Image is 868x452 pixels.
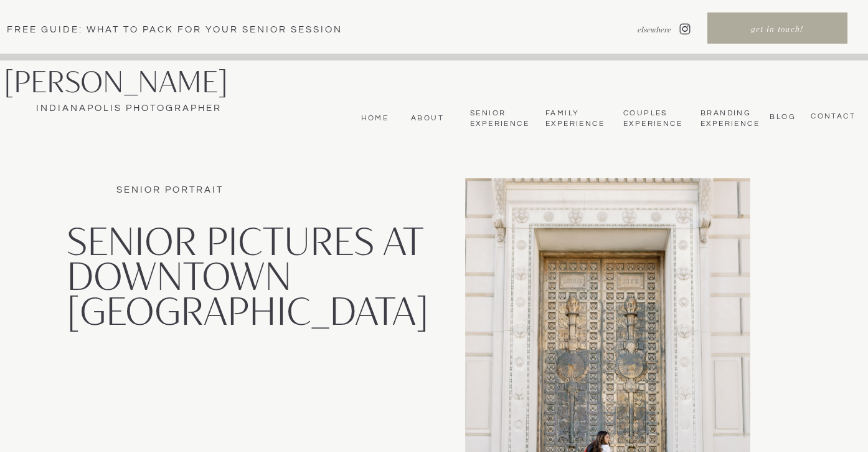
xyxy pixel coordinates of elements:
[767,112,796,121] a: bLog
[470,108,528,129] a: Senior Experience
[701,108,757,129] a: BrandingExperience
[4,66,265,99] a: [PERSON_NAME]
[4,102,253,115] a: Indianapolis Photographer
[807,112,856,122] a: CONTACT
[709,24,846,37] a: get in touch!
[545,108,603,129] a: Family Experience
[623,108,681,129] a: Couples Experience
[407,113,444,123] a: About
[7,23,363,36] a: Free Guide: What To pack for your senior session
[116,185,224,195] a: Senior Portrait
[606,24,671,36] nav: elsewhere
[701,108,757,129] nav: Branding Experience
[358,113,389,123] a: Home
